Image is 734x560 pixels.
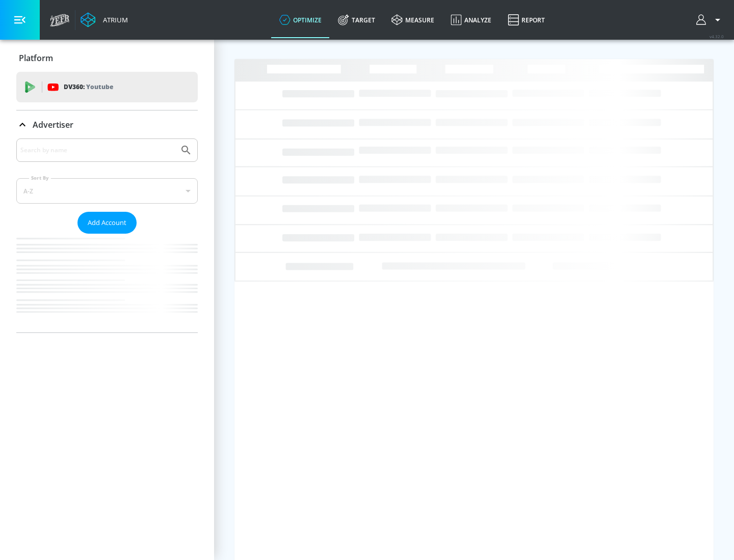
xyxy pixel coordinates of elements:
label: Sort By [29,175,51,181]
a: optimize [271,2,330,38]
a: Atrium [81,12,128,27]
p: Youtube [86,81,113,92]
button: Add Account [77,212,137,234]
div: Advertiser [16,110,198,139]
span: Add Account [88,217,126,229]
p: Advertiser [33,119,73,130]
p: DV360: [64,81,113,93]
input: Search by name [20,144,175,157]
a: Analyze [442,2,500,38]
div: Atrium [99,15,128,24]
span: v 4.32.0 [710,34,724,39]
div: DV360: Youtube [16,72,198,102]
a: measure [383,2,442,38]
div: Advertiser [16,138,198,332]
div: Platform [16,44,198,72]
div: A-Z [16,178,198,204]
a: Target [330,2,383,38]
p: Platform [19,52,53,64]
nav: list of Advertiser [16,234,198,332]
a: Report [500,2,553,38]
